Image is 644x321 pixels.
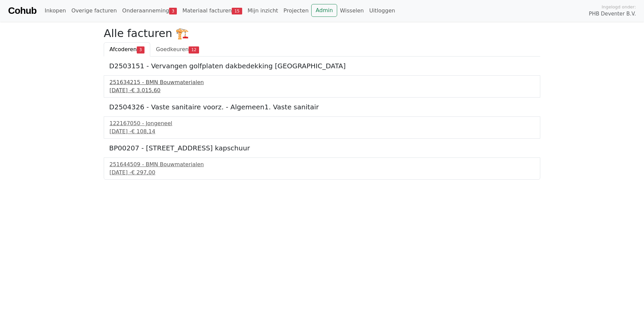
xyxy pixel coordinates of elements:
span: € 108,14 [131,128,155,135]
a: Inkopen [42,4,68,17]
a: Projecten [281,4,312,17]
div: 122167050 - Jongeneel [109,119,535,128]
h5: BP00207 - [STREET_ADDRESS] kapschuur [109,144,535,152]
a: 122167050 - Jongeneel[DATE] -€ 108,14 [109,119,535,136]
a: Materiaal facturen15 [180,4,245,17]
span: Afcoderen [109,46,137,52]
a: Admin [311,4,337,17]
a: Wisselen [337,4,366,17]
a: Goedkeuren12 [150,42,205,57]
a: 251634215 - BMN Bouwmaterialen[DATE] -€ 3.015,60 [109,78,535,95]
a: 251644509 - BMN Bouwmaterialen[DATE] -€ 297,00 [109,160,535,177]
span: Goedkeuren [156,46,189,52]
span: 12 [189,46,199,53]
a: Onderaanneming3 [120,4,180,17]
h5: D2504326 - Vaste sanitaire voorz. - Algemeen1. Vaste sanitair [109,103,535,111]
a: Overige facturen [69,4,120,17]
div: 251644509 - BMN Bouwmaterialen [109,160,535,169]
span: PHB Deventer B.V. [589,10,636,18]
div: 251634215 - BMN Bouwmaterialen [109,78,535,86]
div: [DATE] - [109,169,535,177]
span: 3 [137,46,144,53]
div: [DATE] - [109,128,535,136]
h2: Alle facturen 🏗️ [104,27,540,40]
span: € 3.015,60 [131,87,161,94]
div: [DATE] - [109,86,535,95]
span: 3 [169,8,177,14]
a: Cohub [8,3,36,19]
span: 15 [232,8,242,14]
a: Afcoderen3 [104,42,150,57]
span: € 297,00 [131,169,155,176]
a: Mijn inzicht [245,4,281,17]
a: Uitloggen [366,4,398,17]
span: Ingelogd onder: [602,4,636,10]
h5: D2503151 - Vervangen golfplaten dakbedekking [GEOGRAPHIC_DATA] [109,62,535,70]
